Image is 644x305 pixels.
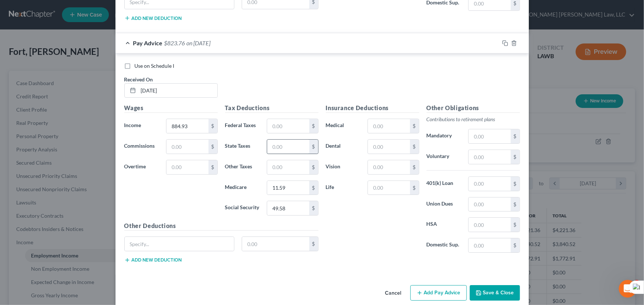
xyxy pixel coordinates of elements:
[187,39,211,46] span: on [DATE]
[225,104,318,113] h5: Tax Deductions
[423,238,465,253] label: Domestic Sup.
[469,238,510,252] input: 0.00
[427,116,520,123] p: Contributions to retirement plans
[469,218,510,232] input: 0.00
[124,104,218,113] h5: Wages
[242,237,309,251] input: 0.00
[124,257,182,263] button: Add new deduction
[221,139,264,154] label: State Taxes
[423,176,465,191] label: 401(k) Loan
[124,15,182,21] button: Add new deduction
[470,285,520,301] button: Save & Close
[124,122,141,128] span: Income
[309,237,318,251] div: $
[309,181,318,195] div: $
[423,129,465,144] label: Mandatory
[511,238,520,252] div: $
[209,140,217,154] div: $
[125,237,234,251] input: Specify...
[469,150,510,164] input: 0.00
[267,140,309,154] input: 0.00
[410,285,467,301] button: Add Pay Advice
[368,119,410,133] input: 0.00
[164,39,185,46] span: $823.76
[368,140,410,154] input: 0.00
[322,160,364,175] label: Vision
[309,160,318,174] div: $
[166,140,208,154] input: 0.00
[133,39,163,46] span: Pay Advice
[309,201,318,215] div: $
[135,63,175,69] span: Use on Schedule I
[634,280,640,286] span: 3
[322,119,364,133] label: Medical
[368,160,410,174] input: 0.00
[221,180,264,195] label: Medicare
[511,177,520,191] div: $
[410,181,419,195] div: $
[221,119,264,133] label: Federal Taxes
[410,160,419,174] div: $
[379,286,407,301] button: Cancel
[221,160,264,175] label: Other Taxes
[267,119,309,133] input: 0.00
[511,218,520,232] div: $
[410,140,419,154] div: $
[309,140,318,154] div: $
[469,197,510,211] input: 0.00
[368,181,410,195] input: 0.00
[511,129,520,143] div: $
[124,76,153,83] span: Received On
[166,119,208,133] input: 0.00
[511,197,520,211] div: $
[423,197,465,212] label: Union Dues
[427,104,520,113] h5: Other Obligations
[309,119,318,133] div: $
[322,139,364,154] label: Dental
[267,181,309,195] input: 0.00
[121,160,163,175] label: Overtime
[326,104,419,113] h5: Insurance Deductions
[166,160,208,174] input: 0.00
[121,139,163,154] label: Commissions
[267,160,309,174] input: 0.00
[209,119,217,133] div: $
[410,119,419,133] div: $
[138,84,217,98] input: MM/DD/YYYY
[221,201,264,215] label: Social Security
[322,180,364,195] label: Life
[423,217,465,232] label: HSA
[209,160,217,174] div: $
[267,201,309,215] input: 0.00
[511,150,520,164] div: $
[469,177,510,191] input: 0.00
[619,280,637,298] iframe: Intercom live chat
[423,150,465,164] label: Voluntary
[124,221,318,231] h5: Other Deductions
[469,129,510,143] input: 0.00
